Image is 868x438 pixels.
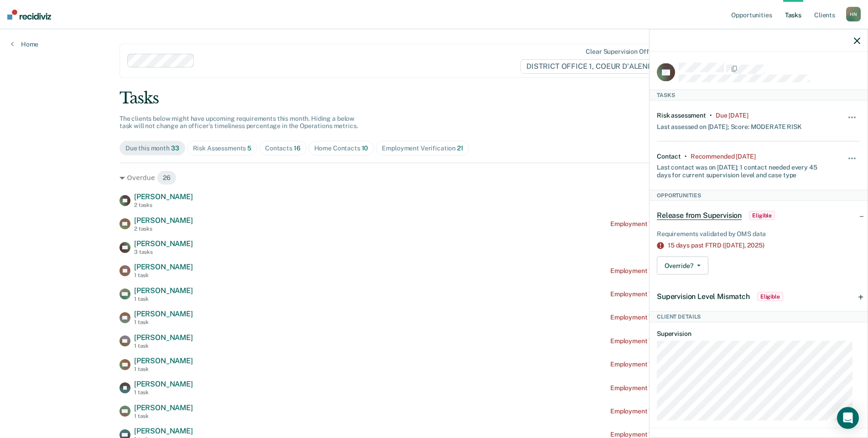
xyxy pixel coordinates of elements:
div: Tasks [120,89,748,108]
div: Employment Verification recommended [DATE] [610,290,748,298]
span: [PERSON_NAME] [134,309,193,318]
div: Last assessed on [DATE]; Score: MODERATE RISK [657,119,802,130]
div: Due 5 years ago [716,112,748,119]
div: 1 task [134,319,193,325]
div: Requirements validated by OMS data [657,230,860,238]
span: 10 [362,144,369,152]
div: Employment Verification recommended [DATE] [610,361,748,368]
a: Home [11,40,38,48]
div: Open Intercom Messenger [837,407,859,429]
div: 1 task [134,413,193,419]
div: Employment Verification recommended [DATE] [610,384,748,392]
div: 1 task [134,389,193,396]
span: [PERSON_NAME] [134,263,193,271]
span: [PERSON_NAME] [134,356,193,365]
span: Release from Supervision [657,211,742,220]
span: 16 [294,144,301,152]
div: Clear supervision officers [586,48,663,56]
span: 21 [457,144,463,152]
span: Eligible [757,292,783,301]
div: Client Details [650,311,868,322]
div: Employment Verification recommended [DATE] [610,220,748,228]
div: Employment Verification [382,144,463,152]
span: [PERSON_NAME] [134,333,193,342]
span: [PERSON_NAME] [134,380,193,388]
div: Risk assessment [657,112,706,119]
div: Tasks [650,89,868,100]
div: Home Contacts [314,144,369,152]
span: DISTRICT OFFICE 1, COEUR D'ALENE [520,59,665,74]
div: Employment Verification recommended [DATE] [610,407,748,415]
span: [PERSON_NAME] [134,192,193,201]
span: [PERSON_NAME] [134,427,193,435]
span: 2025) [747,242,764,249]
div: Opportunities [650,190,868,201]
div: Risk Assessments [193,144,252,152]
div: Last contact was on [DATE]; 1 contact needed every 45 days for current supervision level and case... [657,160,826,179]
span: 26 [157,170,177,185]
span: The clients below might have upcoming requirements this month. Hiding a below task will not chang... [120,115,358,130]
span: Eligible [749,211,775,220]
img: Recidiviz [7,10,51,20]
div: 1 task [134,343,193,349]
div: Employment Verification recommended [DATE] [610,267,748,275]
div: 2 tasks [134,202,193,208]
span: Supervision Level Mismatch [657,292,750,301]
span: [PERSON_NAME] [134,239,193,248]
span: [PERSON_NAME] [134,286,193,295]
div: 3 tasks [134,249,193,255]
div: 1 task [134,272,193,278]
div: Employment Verification recommended [DATE] [610,314,748,321]
div: • [685,152,687,160]
div: Supervision Level MismatchEligible [650,282,868,311]
div: Employment Verification recommended [DATE] [610,337,748,345]
span: 5 [247,144,251,152]
div: Contact [657,152,681,160]
div: • [710,112,712,119]
div: 1 task [134,296,193,302]
div: Recommended 4 months ago [691,152,755,160]
span: [PERSON_NAME] [134,403,193,412]
div: 1 task [134,366,193,372]
button: Override? [657,257,708,275]
div: Contacts [265,144,301,152]
div: Overdue [120,170,748,185]
dt: Supervision [657,330,860,337]
span: [PERSON_NAME] [134,216,193,225]
div: H N [846,7,861,21]
span: 33 [171,144,179,152]
div: 15 days past FTRD ([DATE], [668,242,860,249]
div: 2 tasks [134,226,193,232]
div: Due this month [125,144,179,152]
div: Release from SupervisionEligible [650,201,868,230]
